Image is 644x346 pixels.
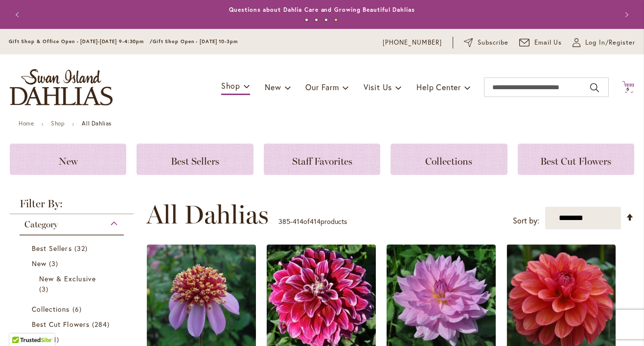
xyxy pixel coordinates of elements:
[264,144,380,175] a: Staff Favorites
[153,38,238,45] span: Gift Shop Open - [DATE] 10-3pm
[305,82,339,92] span: Our Farm
[519,38,562,48] a: Email Us
[137,144,253,175] a: Best Sellers
[74,243,90,253] span: 32
[324,18,328,22] button: 3 of 4
[585,38,635,48] span: Log In/Register
[513,212,539,230] label: Sort by:
[92,319,112,329] span: 284
[534,38,562,48] span: Email Us
[32,243,114,253] a: Best Sellers
[221,80,240,91] span: Shop
[32,320,90,329] span: Best Cut Flowers
[39,273,107,294] a: New &amp; Exclusive
[278,217,290,226] span: 385
[59,155,78,167] span: New
[7,311,35,339] iframe: Launch Accessibility Center
[146,200,269,229] span: All Dahlias
[622,81,634,94] button: 6
[616,5,635,25] button: Next
[32,259,46,268] span: New
[334,18,338,22] button: 4 of 4
[24,219,58,230] span: Category
[464,38,508,48] a: Subscribe
[626,86,630,92] span: 6
[10,198,134,214] strong: Filter By:
[292,155,352,167] span: Staff Favorites
[19,120,34,127] a: Home
[171,155,219,167] span: Best Sellers
[39,284,51,294] span: 3
[39,274,96,283] span: New & Exclusive
[293,217,303,226] span: 414
[310,217,321,226] span: 414
[540,155,611,167] span: Best Cut Flowers
[364,82,392,92] span: Visit Us
[518,144,634,175] a: Best Cut Flowers
[416,82,461,92] span: Help Center
[51,334,62,345] span: 1
[425,155,472,167] span: Collections
[305,18,308,22] button: 1 of 4
[315,18,318,22] button: 2 of 4
[32,258,114,269] a: New
[32,304,70,314] span: Collections
[10,144,126,175] a: New
[229,6,414,13] a: Questions about Dahlia Care and Growing Beautiful Dahlias
[72,304,84,314] span: 6
[51,120,65,127] a: Shop
[49,258,61,269] span: 3
[9,5,28,25] button: Previous
[32,304,114,314] a: Collections
[573,38,635,48] a: Log In/Register
[10,69,113,105] a: store logo
[278,214,347,229] p: - of products
[32,244,72,253] span: Best Sellers
[478,38,508,48] span: Subscribe
[383,38,442,48] a: [PHONE_NUMBER]
[391,144,507,175] a: Collections
[265,82,281,92] span: New
[9,38,153,45] span: Gift Shop & Office Open - [DATE]-[DATE] 9-4:30pm /
[32,334,114,345] a: Seed
[32,319,114,329] a: Best Cut Flowers
[82,120,112,127] strong: All Dahlias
